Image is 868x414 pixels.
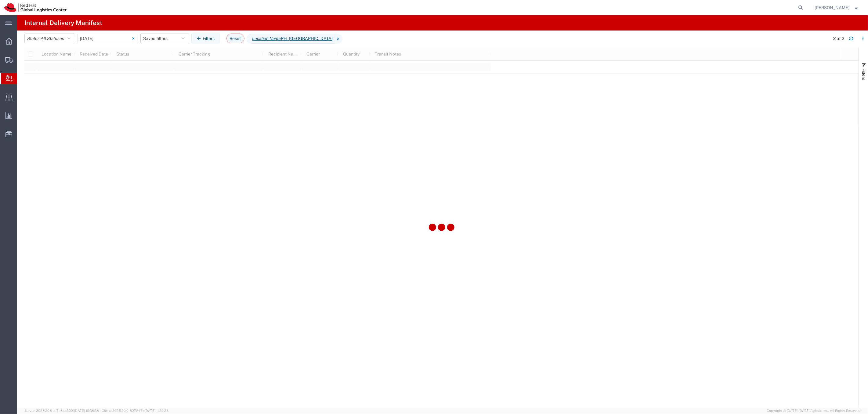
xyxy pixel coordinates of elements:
img: logo [4,3,67,12]
div: 2 of 2 [833,35,844,42]
span: Sally Chua [815,4,850,11]
span: [DATE] 11:20:38 [145,409,168,412]
button: Saved filters [140,34,189,43]
span: Copyright © [DATE]-[DATE] Agistix Inc., All Rights Reserved [767,408,861,413]
span: Client: 2025.20.0-827847b [102,409,168,412]
span: Filters [861,68,866,80]
span: Server: 2025.20.0-af7a6be3001 [24,409,99,412]
i: Location Name [252,35,281,42]
button: Filters [191,34,220,43]
button: Reset [226,34,244,43]
button: Status:All Statuses [24,34,75,43]
span: All Statuses [41,36,64,41]
span: [DATE] 10:36:36 [74,409,99,412]
button: [PERSON_NAME] [815,4,860,11]
span: Location Name RH - Singapore [247,34,335,44]
h4: Internal Delivery Manifest [24,15,102,31]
